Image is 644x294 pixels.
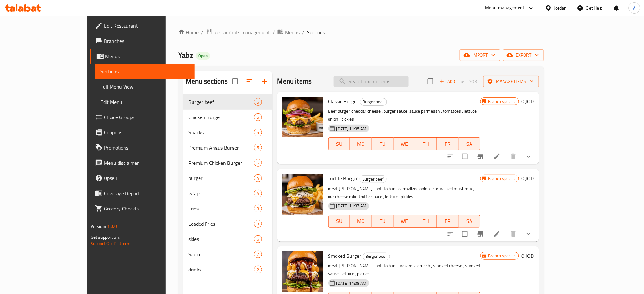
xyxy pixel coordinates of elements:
[328,251,362,261] span: Smoked Burger
[418,139,434,149] span: TH
[437,137,458,150] button: FR
[183,186,272,201] div: wraps4
[360,98,387,105] span: Burger beef
[486,253,519,259] span: Branch specific
[328,97,359,106] span: Classic Burger
[486,176,519,182] span: Branch specific
[437,77,458,86] button: Add
[254,114,262,120] span: 5
[188,220,254,228] div: Loaded Fries
[459,215,480,228] button: SA
[328,262,480,278] p: meat [PERSON_NAME] , potato bun , mozarella crunch , smoked cheese , smoked sauce , lettuce , pic...
[493,153,501,160] a: Edit menu item
[188,235,254,243] div: sides
[183,110,272,125] div: Chicken Burger5
[254,205,262,212] div: items
[282,97,323,137] img: Classic Burger
[486,98,519,104] span: Branch specific
[282,251,323,292] img: Smoked Burger
[360,176,386,183] span: Burger beef
[242,74,257,89] span: Sort sections
[334,203,369,209] span: [DATE] 11:37 AM
[188,251,254,258] span: Sauce
[183,262,272,277] div: drinks2
[254,221,262,227] span: 3
[396,217,413,226] span: WE
[183,140,272,155] div: Premium Angus Burger5
[437,77,458,86] span: Add item
[104,205,190,212] span: Grocery Checklist
[228,75,242,88] span: Select all sections
[521,149,536,164] button: show more
[206,28,270,37] a: Restaurants management
[350,215,372,228] button: MO
[183,94,272,110] div: Burger beef5
[328,174,358,183] span: Turffle Burger
[372,215,393,228] button: TU
[104,113,190,121] span: Choice Groups
[257,74,272,89] button: Add section
[188,205,254,212] span: Fries
[254,266,262,273] div: items
[350,137,372,150] button: MO
[104,190,190,197] span: Coverage Report
[439,217,456,226] span: FR
[104,174,190,182] span: Upsell
[277,77,312,86] h2: Menu items
[254,160,262,166] span: 5
[201,29,203,36] li: /
[473,149,488,164] button: Branch-specific-item
[254,220,262,228] div: items
[458,150,471,163] span: Select to update
[277,28,300,37] a: Menus
[334,126,369,132] span: [DATE] 11:35 AM
[465,51,495,59] span: import
[508,51,539,59] span: export
[374,217,391,226] span: TU
[104,144,190,151] span: Promotions
[91,233,120,241] span: Get support on:
[104,22,190,30] span: Edit Restaurant
[394,215,415,228] button: WE
[488,77,534,85] span: Manage items
[460,49,500,61] button: import
[188,266,254,273] div: drinks
[188,113,254,121] div: Chicken Burger
[254,251,262,257] span: 7
[254,251,262,258] div: items
[188,144,254,151] div: Premium Angus Burger
[183,247,272,262] div: Sauce7
[331,217,348,226] span: SU
[254,190,262,197] div: items
[353,217,369,226] span: MO
[353,139,369,149] span: MO
[307,29,325,36] span: Sections
[525,230,532,238] svg: Show Choices
[254,145,262,151] span: 5
[302,29,304,36] li: /
[254,206,262,212] span: 3
[91,239,131,248] a: Support.OpsPlatform
[90,33,195,49] a: Branches
[525,153,532,160] svg: Show Choices
[188,159,254,167] span: Premium Chicken Burger
[396,139,413,149] span: WE
[104,37,190,45] span: Branches
[633,4,636,11] span: A
[90,49,195,64] a: Menus
[506,226,521,242] button: delete
[183,170,272,186] div: burger4
[178,28,544,37] nav: breadcrumb
[424,75,437,88] span: Select section
[254,98,262,106] div: items
[90,125,195,140] a: Coupons
[461,139,478,149] span: SA
[188,98,254,106] span: Burger beef
[254,236,262,242] span: 6
[188,190,254,197] span: wraps
[415,137,437,150] button: TH
[521,251,534,260] h6: 0 JOD
[183,216,272,231] div: Loaded Fries3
